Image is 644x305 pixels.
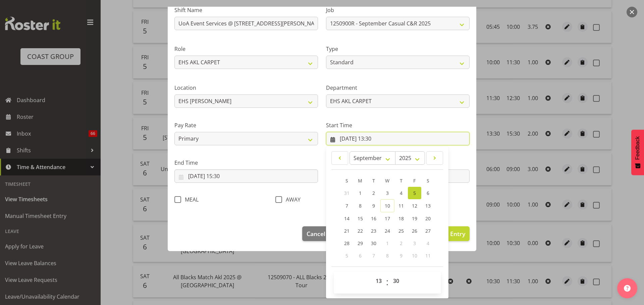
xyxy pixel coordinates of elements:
[385,203,390,209] span: 10
[359,203,362,209] span: 8
[421,199,435,212] a: 13
[344,215,350,222] span: 14
[307,229,325,238] span: Cancel
[371,215,376,222] span: 16
[408,199,421,212] a: 12
[367,225,380,237] a: 23
[421,212,435,225] a: 20
[412,215,417,222] span: 19
[354,225,367,237] a: 22
[174,6,318,14] label: Shift Name
[367,199,380,212] a: 9
[358,228,363,234] span: 22
[400,240,402,246] span: 2
[386,274,388,291] span: :
[340,225,354,237] a: 21
[380,225,394,237] a: 24
[425,215,431,222] span: 20
[394,225,408,237] a: 25
[425,252,431,259] span: 11
[344,190,350,196] span: 31
[372,252,375,259] span: 7
[174,159,318,167] label: End Time
[371,240,376,246] span: 30
[354,237,367,249] a: 29
[345,203,348,209] span: 7
[394,187,408,199] a: 4
[631,130,644,175] button: Feedback - Show survey
[427,190,429,196] span: 6
[326,132,470,145] input: Click to select...
[394,212,408,225] a: 18
[624,285,631,292] img: help-xxl-2.png
[340,237,354,249] a: 28
[340,199,354,212] a: 7
[181,196,199,203] span: MEAL
[359,252,362,259] span: 6
[380,212,394,225] a: 17
[372,190,375,196] span: 2
[282,196,301,203] span: AWAY
[421,225,435,237] a: 27
[425,203,431,209] span: 13
[413,190,416,196] span: 5
[326,45,470,53] label: Type
[408,212,421,225] a: 19
[408,187,421,199] a: 5
[367,212,380,225] a: 16
[340,212,354,225] a: 14
[412,252,417,259] span: 10
[421,187,435,199] a: 6
[380,199,394,212] a: 10
[345,252,348,259] span: 5
[400,252,402,259] span: 9
[344,228,350,234] span: 21
[398,228,404,234] span: 25
[354,187,367,199] a: 1
[344,240,350,246] span: 28
[380,187,394,199] a: 3
[174,169,318,183] input: Click to select...
[425,228,431,234] span: 27
[326,84,470,92] label: Department
[400,190,402,196] span: 4
[412,228,417,234] span: 26
[174,84,318,92] label: Location
[326,6,470,14] label: Job
[367,187,380,199] a: 2
[354,199,367,212] a: 8
[345,177,348,184] span: S
[386,252,389,259] span: 8
[635,136,641,160] span: Feedback
[359,190,362,196] span: 1
[413,240,416,246] span: 3
[427,177,429,184] span: S
[385,177,389,184] span: W
[371,228,376,234] span: 23
[372,203,375,209] span: 9
[398,215,404,222] span: 18
[398,203,404,209] span: 11
[354,212,367,225] a: 15
[358,240,363,246] span: 29
[302,226,330,241] button: Cancel
[367,237,380,249] a: 30
[326,121,470,129] label: Start Time
[385,228,390,234] span: 24
[400,177,402,184] span: T
[386,240,389,246] span: 1
[413,177,416,184] span: F
[412,203,417,209] span: 12
[385,215,390,222] span: 17
[427,240,429,246] span: 4
[394,199,408,212] a: 11
[372,177,375,184] span: T
[386,190,389,196] span: 3
[174,45,318,53] label: Role
[174,17,318,30] input: Shift Name
[174,121,318,129] label: Pay Rate
[358,177,362,184] span: M
[428,230,465,238] span: Update Entry
[358,215,363,222] span: 15
[408,225,421,237] a: 26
